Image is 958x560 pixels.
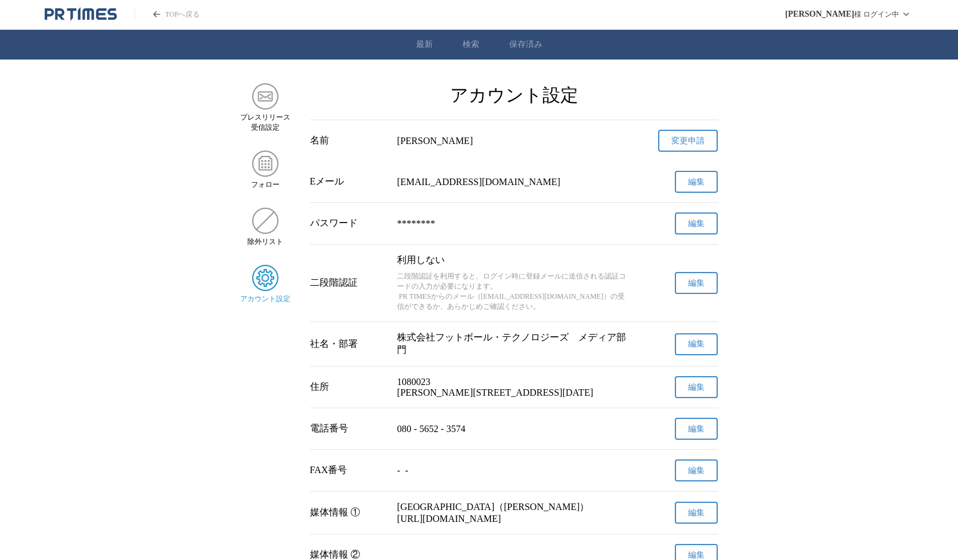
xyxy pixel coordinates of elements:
[785,10,854,19] span: [PERSON_NAME]
[675,272,718,294] button: 編集
[688,424,705,434] span: 編集
[397,424,631,434] p: 080 - 5652 - 3574
[688,177,705,187] span: 編集
[240,83,291,133] a: プレスリリース 受信設定プレスリリース 受信設定
[397,136,631,146] div: [PERSON_NAME]
[310,464,388,477] div: FAX番号
[240,208,291,247] a: 除外リスト除外リスト
[310,217,388,230] div: パスワード
[310,176,388,188] div: Eメール
[310,134,388,147] div: 名前
[675,212,718,234] button: 編集
[675,376,718,398] button: 編集
[675,502,718,524] button: 編集
[252,265,278,291] img: アカウント設定
[247,237,283,247] span: 除外リスト
[675,171,718,193] button: 編集
[688,382,705,393] span: 編集
[310,381,388,393] div: 住所
[135,10,200,20] a: PR TIMESのトップページはこちら
[688,339,705,349] span: 編集
[310,338,388,351] div: 社名・部署
[252,208,278,234] img: 除外リスト
[675,459,718,481] button: 編集
[240,294,290,304] span: アカウント設定
[397,331,631,356] p: 株式会社フットボール・テクノロジーズ メディア部門
[252,151,278,177] img: フォロー
[240,151,291,190] a: フォローフォロー
[397,254,631,267] p: 利用しない
[397,177,631,187] p: [EMAIL_ADDRESS][DOMAIN_NAME]
[240,112,290,133] span: プレスリリース 受信設定
[397,501,631,524] p: [GEOGRAPHIC_DATA]（[PERSON_NAME]） [URL][DOMAIN_NAME]
[397,377,631,398] p: 1080023 [PERSON_NAME][STREET_ADDRESS][DATE]
[397,465,631,476] p: - -
[688,465,705,476] span: 編集
[310,277,388,289] div: 二段階認証
[251,180,280,190] span: フォロー
[240,265,291,304] a: アカウント設定アカウント設定
[45,7,117,21] a: PR TIMESのトップページはこちら
[675,333,718,355] button: 編集
[310,423,388,435] div: 電話番号
[688,508,705,518] span: 編集
[463,39,479,50] a: 検索
[416,39,433,50] a: 最新
[509,39,542,50] a: 保存済み
[688,218,705,229] span: 編集
[397,271,631,312] p: 二段階認証を利用すると、ログイン時に登録メールに送信される認証コードの入力が必要になります。 PR TIMESからのメール（[EMAIL_ADDRESS][DOMAIN_NAME]）の受信ができ...
[675,418,718,440] button: 編集
[688,278,705,289] span: 編集
[310,83,718,108] h2: アカウント設定
[658,130,718,152] a: 変更申請
[252,83,278,110] img: プレスリリース 受信設定
[310,506,388,519] div: 媒体情報 ①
